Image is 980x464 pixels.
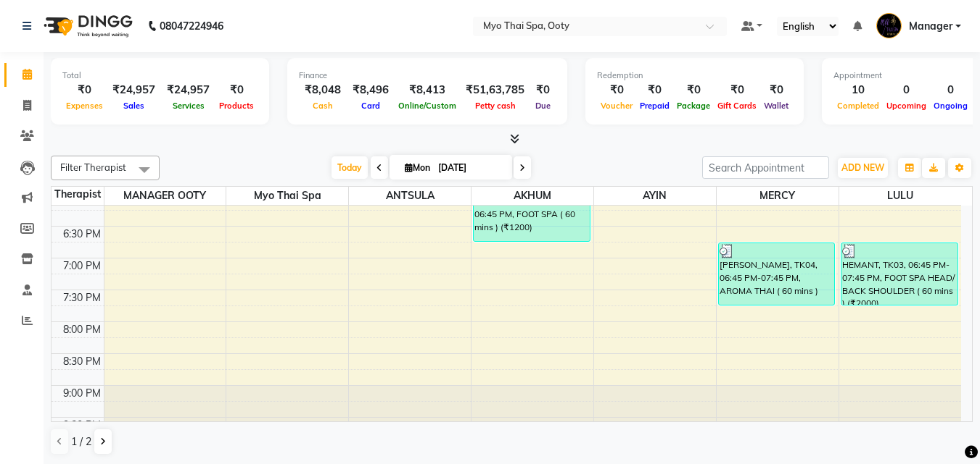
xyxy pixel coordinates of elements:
span: Upcoming [883,101,930,111]
div: Total [62,69,258,82]
span: Package [673,101,714,111]
input: 2025-09-01 [434,157,506,179]
span: 1 / 2 [71,434,91,450]
span: Today [332,156,368,179]
div: 10 [833,82,883,98]
span: AKHUM [472,187,593,205]
span: ADD NEW [841,162,884,173]
div: 0 [883,82,930,98]
div: ₹0 [760,82,792,98]
span: MERCY [717,187,839,205]
span: Sales [120,101,148,111]
div: [PERSON_NAME], TK04, 06:45 PM-07:45 PM, AROMA THAI ( 60 mins ) [719,243,835,305]
span: MANAGER OOTY [104,187,226,205]
img: Manager [876,13,902,38]
span: Manager [909,19,952,34]
span: Completed [833,101,883,111]
div: ₹24,957 [161,82,215,98]
span: Wallet [760,101,792,111]
div: 9:30 PM [60,418,104,433]
div: ₹0 [62,82,107,98]
span: Voucher [597,101,636,111]
span: Due [532,101,554,111]
div: ₹51,63,785 [460,82,530,98]
button: ADD NEW [838,158,888,178]
span: Prepaid [636,101,673,111]
span: Petty cash [472,101,519,111]
div: ₹8,413 [395,82,460,98]
b: 08047224946 [160,6,223,46]
div: 6:30 PM [60,227,104,242]
span: Filter Therapist [60,161,126,173]
div: 0 [930,82,971,98]
span: Mon [401,162,434,173]
span: LULU [839,187,961,205]
div: HEMANT, TK03, 06:45 PM-07:45 PM, FOOT SPA HEAD/ BACK SHOULDER ( 60 mins ) (₹2000) [841,243,958,305]
div: 9:00 PM [60,386,104,401]
span: Myo Thai Spa [226,187,348,205]
div: 7:00 PM [60,258,104,274]
div: Redemption [597,69,792,82]
span: Online/Custom [395,101,460,111]
input: Search Appointment [702,156,829,179]
span: Card [358,101,384,111]
div: 7:30 PM [60,290,104,305]
div: ₹0 [673,82,714,98]
div: Therapist [52,187,104,202]
div: 8:00 PM [60,322,104,337]
div: ₹8,048 [299,82,347,98]
div: 8:30 PM [60,354,104,369]
span: Ongoing [930,101,971,111]
span: Expenses [62,101,107,111]
span: Services [169,101,208,111]
div: ₹0 [714,82,760,98]
span: Products [215,101,258,111]
span: Gift Cards [714,101,760,111]
div: ₹0 [597,82,636,98]
div: ₹0 [636,82,673,98]
img: logo [37,6,136,46]
div: ₹0 [530,82,556,98]
span: AYIN [594,187,716,205]
div: Finance [299,69,556,82]
div: HEMANT, TK03, 05:45 PM-06:45 PM, FOOT SPA ( 60 mins ) (₹1200) [474,180,590,241]
div: ₹0 [215,82,258,98]
div: ₹8,496 [347,82,395,98]
span: ANTSULA [349,187,471,205]
div: ₹24,957 [107,82,161,98]
span: Cash [309,101,337,111]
